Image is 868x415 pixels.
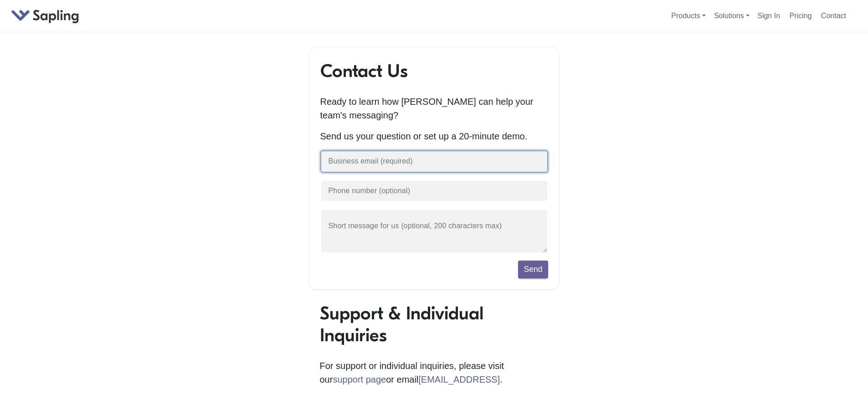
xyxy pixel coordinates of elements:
p: Ready to learn how [PERSON_NAME] can help your team's messaging? [320,95,548,122]
p: Send us your question or set up a 20-minute demo. [320,129,548,143]
h1: Support & Individual Inquiries [320,302,549,346]
button: Send [518,261,548,278]
a: Contact [817,8,850,23]
h1: Contact Us [320,60,548,82]
a: Sign In [754,8,784,23]
a: [EMAIL_ADDRESS] [418,374,500,384]
a: Pricing [786,8,816,23]
a: support page [333,374,386,384]
a: Solutions [714,12,750,20]
p: For support or individual inquiries, please visit our or email . [320,359,549,386]
input: Business email (required) [320,150,548,173]
input: Phone number (optional) [320,180,548,202]
a: Products [671,12,705,20]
